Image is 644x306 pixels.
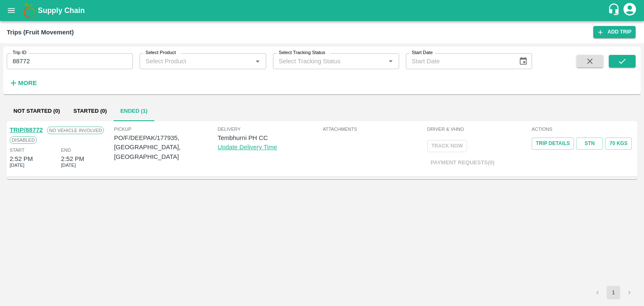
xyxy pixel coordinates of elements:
button: Ended (1) [114,101,154,121]
b: Supply Chain [38,6,85,15]
p: Tembhurni PH CC [218,133,321,143]
button: Started (0) [67,101,114,121]
nav: pagination navigation [589,286,637,299]
div: 2:52 PM [10,154,33,163]
div: customer-support [608,3,622,18]
input: Enter Trip ID [7,53,133,69]
label: Select Product [145,49,176,56]
div: account of current user [622,2,637,19]
span: Delivery [218,125,321,133]
span: Actions [532,125,634,133]
button: page 1 [607,286,620,299]
button: More [7,76,39,90]
div: Trips (Fruit Movement) [7,27,74,38]
a: Update Delivery Time [218,144,277,150]
button: Not Started (0) [7,101,67,121]
label: Start Date [412,49,433,56]
div: 2:52 PM [61,154,84,163]
button: open drawer [2,1,21,20]
span: [DATE] [61,161,76,169]
span: Pickup [114,125,218,133]
span: Attachments [323,125,426,133]
span: End [61,146,71,154]
a: Trip Details [532,137,574,150]
a: Add Trip [593,26,636,38]
button: Open [252,56,263,67]
a: TRIP/88772 [10,127,43,133]
span: [DATE] [10,161,24,169]
input: Select Tracking Status [275,56,372,67]
p: PO/F/DEEPAK/177935, [GEOGRAPHIC_DATA], [GEOGRAPHIC_DATA] [114,133,218,161]
button: Choose date [515,53,531,69]
label: Trip ID [13,49,26,56]
span: Driver & VHNo [427,125,530,133]
strong: More [18,80,37,86]
span: Start [10,146,24,154]
img: logo [21,2,38,19]
span: No Vehicle Involved [47,127,104,134]
input: Select Product [142,56,249,67]
span: Disabled [10,136,37,144]
a: STN [576,137,603,150]
button: 70 Kgs [605,137,632,150]
label: Select Tracking Status [279,49,325,56]
input: Start Date [406,53,512,69]
button: Open [385,56,396,67]
a: Supply Chain [38,5,608,16]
